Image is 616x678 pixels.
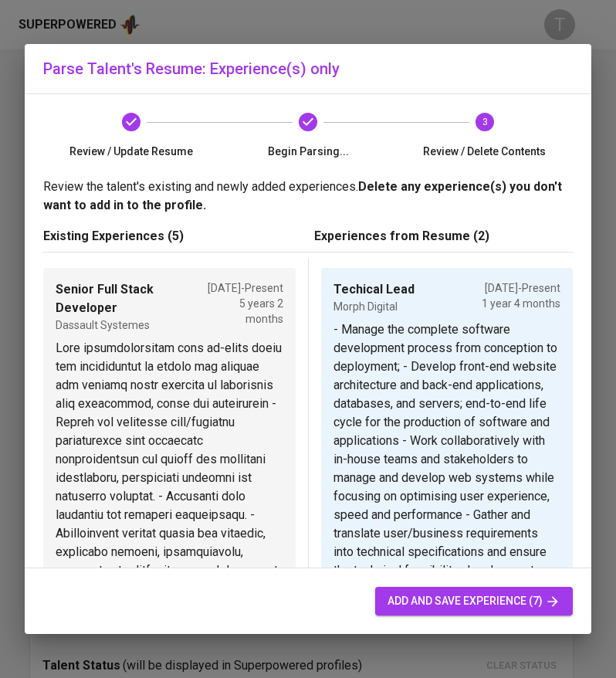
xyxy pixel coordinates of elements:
p: Dassault Systemes [56,317,206,333]
p: [DATE] - Present [482,280,560,296]
button: add and save experience (7) [375,587,573,615]
text: 3 [482,117,487,127]
h6: Parse Talent's Resume: Experience(s) only [43,56,573,81]
p: Experiences from Resume (2) [314,227,573,246]
p: Existing Experiences (5) [43,227,302,246]
p: Techical Lead [333,280,415,299]
p: 1 year 4 months [482,296,560,311]
p: Senior Full Stack Developer [56,280,206,317]
span: add and save experience (7) [388,592,560,611]
p: 5 years 2 months [206,296,283,327]
span: Review / Update Resume [49,144,214,159]
p: [DATE] - Present [206,280,283,296]
span: Begin Parsing... [226,144,391,159]
span: Review / Delete Contents [402,144,567,159]
p: Morph Digital [333,299,415,314]
p: Review the talent's existing and newly added experiences. [43,178,573,215]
